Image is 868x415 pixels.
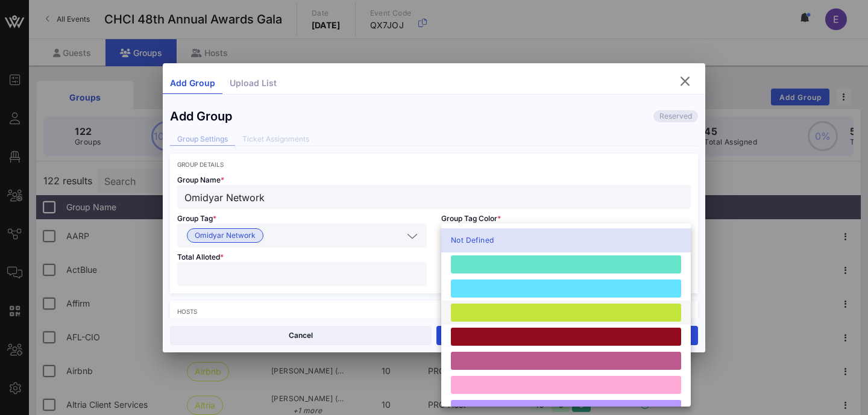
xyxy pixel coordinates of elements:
span: Group Name [177,175,224,184]
span: Not Defined [451,234,494,246]
span: Omidyar Network [195,229,256,242]
span: Total Alloted [177,252,224,261]
div: Reserved [653,110,698,122]
div: Omidyar Network [177,223,427,248]
div: Group Details [177,161,691,168]
button: Save [436,326,698,345]
div: Add Group [170,109,232,123]
button: Cancel [170,326,432,345]
span: Group Tag Color [441,214,501,223]
div: Upload List [222,73,284,94]
div: Hosts [177,308,691,315]
span: Group Tag [177,214,216,223]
